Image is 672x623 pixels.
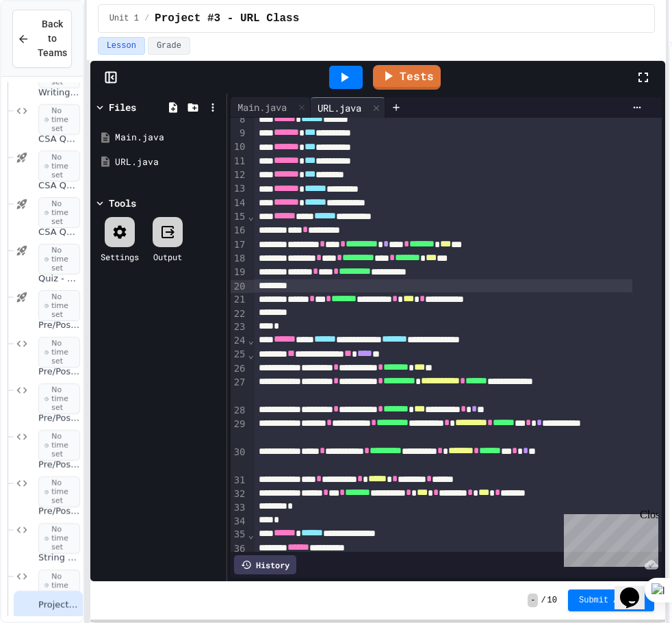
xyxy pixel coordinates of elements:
span: No time set [38,383,80,415]
button: Back to Teams [12,10,72,68]
span: No time set [38,151,80,182]
button: Grade [148,37,190,55]
span: CSA Quiz #3: Mutator Methods [38,227,80,238]
span: Pre/PostConditions #5 [38,506,80,518]
span: CSA Quiz #2: Accessor Methods [38,180,80,192]
span: No time set [38,430,80,461]
span: Unit 1 [109,13,139,24]
div: Main.java [115,131,222,144]
span: Pre/PostConditions #3 [38,413,80,424]
span: Project #3 - URL Class [155,10,299,27]
span: Pre/PostConditions #2 [38,366,80,378]
iframe: chat widget [615,568,658,609]
span: String Class Review #1 [38,552,80,564]
span: No time set [38,244,80,275]
span: Project #3 - URL Class [38,599,80,611]
span: / [144,13,149,24]
iframe: chat widget [558,509,658,567]
span: No time set [38,523,80,555]
div: URL.java [115,155,222,169]
span: No time set [38,476,80,508]
span: Quiz - Documentation, Preconditions and Postconditions [38,273,80,285]
span: No time set [38,104,80,136]
span: Back to Teams [38,17,67,60]
button: Lesson [98,37,145,55]
span: No time set [38,197,80,229]
span: No time set [38,570,80,601]
span: CSA Quiz #1: Attributes [38,133,80,145]
span: No time set [38,290,80,322]
span: Writing Classes #2 - Cat [38,87,80,99]
div: Chat with us now!Close [5,5,94,87]
span: Pre/PostConditions #1 [38,320,80,331]
span: No time set [38,337,80,368]
span: Pre/PostConditions #4 [38,459,80,471]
